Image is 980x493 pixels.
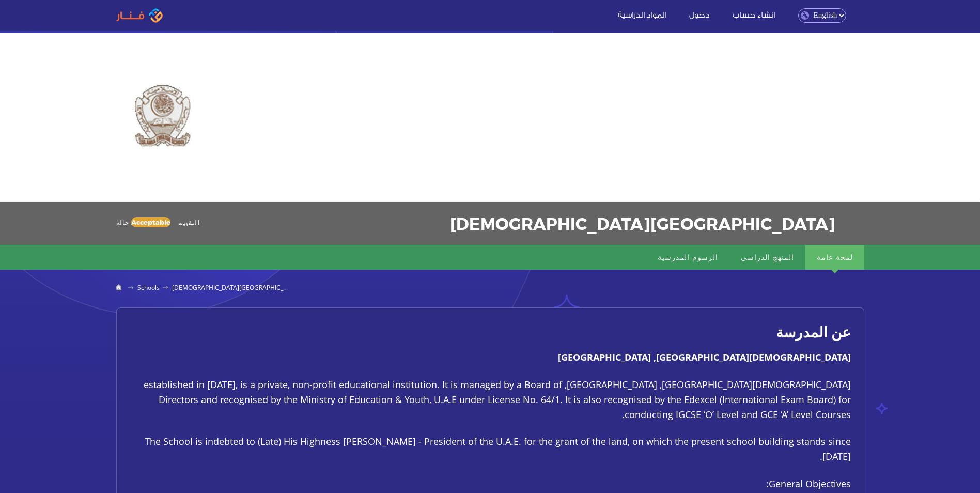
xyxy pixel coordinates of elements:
a: الرسوم المدرسية [646,245,729,270]
a: Home [116,284,125,292]
a: المنهج الدراسي [729,245,805,270]
p: General Objectives: [130,476,851,491]
a: دخول [679,9,720,20]
a: انشاء حساب [722,9,785,20]
img: language.png [801,11,809,20]
h2: عن المدرسة [130,320,851,344]
p: The School is indebted to (Late) His Highness [PERSON_NAME] - President of the U.A.E. for the gra... [130,434,851,464]
a: Schools [137,283,160,292]
p: [DEMOGRAPHIC_DATA][GEOGRAPHIC_DATA], [GEOGRAPHIC_DATA], established in [DATE], is a private, non-... [130,377,851,422]
span: حالة [116,219,130,226]
strong: [DEMOGRAPHIC_DATA][GEOGRAPHIC_DATA], [GEOGRAPHIC_DATA] [558,351,851,363]
h1: [DEMOGRAPHIC_DATA][GEOGRAPHIC_DATA] [289,214,835,233]
span: [DEMOGRAPHIC_DATA][GEOGRAPHIC_DATA] [172,283,301,292]
a: لمحة عامة [805,245,864,270]
div: Acceptable [131,217,170,227]
a: المواد الدراسية [608,9,676,20]
span: التقييم [178,213,199,232]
